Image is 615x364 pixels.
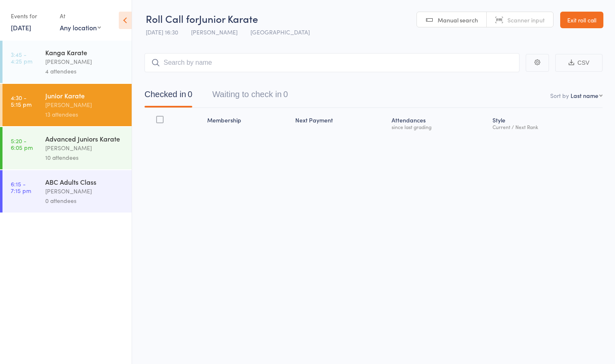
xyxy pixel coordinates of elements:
[2,84,132,126] a: 4:30 -5:15 pmJunior Karate[PERSON_NAME]13 attendees
[45,177,125,186] div: ABC Adults Class
[204,112,292,134] div: Membership
[212,86,288,107] button: Waiting to check in0
[550,91,569,100] label: Sort by
[571,91,598,100] div: Last name
[438,16,478,24] span: Manual search
[11,9,51,23] div: Events for
[388,112,489,134] div: Atten­dances
[146,28,178,36] span: [DATE] 16:30
[145,53,519,72] input: Search by name
[45,57,125,66] div: [PERSON_NAME]
[489,112,603,134] div: Style
[250,28,310,36] span: [GEOGRAPHIC_DATA]
[45,143,125,153] div: [PERSON_NAME]
[60,23,101,32] div: Any location
[45,110,125,119] div: 13 attendees
[392,124,486,129] div: since last grading
[11,94,32,107] time: 4:30 - 5:15 pm
[11,137,33,151] time: 5:20 - 6:05 pm
[45,186,125,196] div: [PERSON_NAME]
[45,134,125,143] div: Advanced Juniors Karate
[560,12,603,28] a: Exit roll call
[11,181,31,194] time: 6:15 - 7:15 pm
[45,153,125,162] div: 10 attendees
[145,86,192,107] button: Checked in0
[292,112,388,134] div: Next Payment
[45,66,125,76] div: 4 attendees
[191,28,238,36] span: [PERSON_NAME]
[45,91,125,100] div: Junior Karate
[11,23,31,32] a: [DATE]
[492,124,599,129] div: Current / Next Rank
[555,54,603,72] button: CSV
[45,48,125,57] div: Kanga Karate
[2,170,132,213] a: 6:15 -7:15 pmABC Adults Class[PERSON_NAME]0 attendees
[2,41,132,83] a: 3:45 -4:25 pmKanga Karate[PERSON_NAME]4 attendees
[283,90,288,99] div: 0
[146,12,199,25] span: Roll Call for
[188,90,192,99] div: 0
[11,51,32,64] time: 3:45 - 4:25 pm
[2,127,132,169] a: 5:20 -6:05 pmAdvanced Juniors Karate[PERSON_NAME]10 attendees
[60,9,101,23] div: At
[45,196,125,205] div: 0 attendees
[507,16,545,24] span: Scanner input
[199,12,258,25] span: Junior Karate
[45,100,125,110] div: [PERSON_NAME]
